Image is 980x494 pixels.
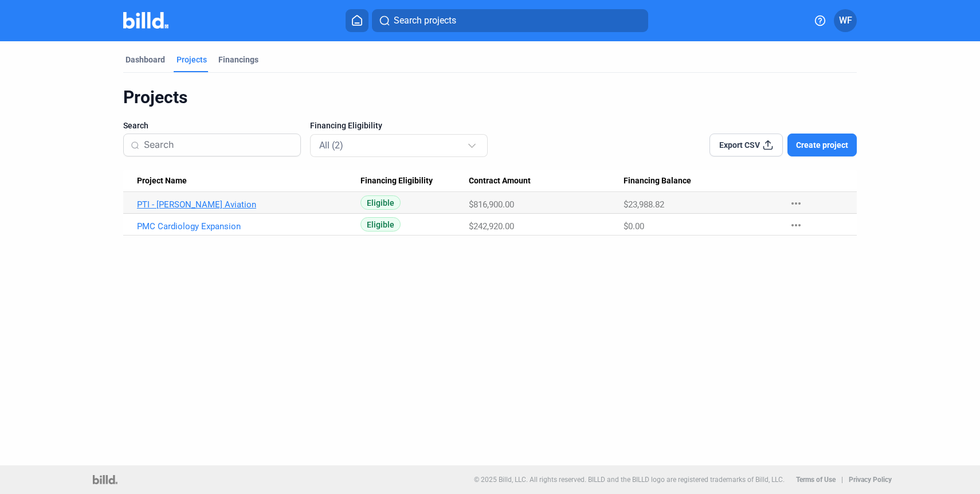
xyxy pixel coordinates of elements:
mat-icon: more_horiz [789,197,803,210]
button: WF [834,9,857,32]
span: Search projects [394,14,456,28]
p: | [841,476,843,484]
img: logo [93,475,117,484]
span: Financing Eligibility [360,176,433,186]
span: Contract Amount [469,176,531,186]
span: $242,920.00 [469,221,514,232]
mat-select-trigger: All (2) [319,140,343,151]
div: Projects [177,54,207,65]
button: Create project [787,134,857,156]
b: Privacy Policy [849,476,892,484]
p: © 2025 Billd, LLC. All rights reserved. BILLD and the BILLD logo are registered trademarks of Bil... [474,476,785,484]
button: Search projects [372,9,648,32]
b: Terms of Use [796,476,836,484]
span: $23,988.82 [624,199,664,210]
div: Contract Amount [469,176,624,186]
span: Financing Balance [624,176,691,186]
span: Project Name [137,176,187,186]
button: Export CSV [709,134,783,156]
span: Eligible [360,195,401,210]
div: Project Name [137,176,360,186]
img: Billd Company Logo [123,12,168,29]
span: Search [123,120,148,131]
span: WF [839,14,852,28]
span: $816,900.00 [469,199,514,210]
a: PTI - [PERSON_NAME] Aviation [137,199,360,210]
input: Search [144,133,293,157]
div: Projects [123,87,857,108]
span: $0.00 [624,221,644,232]
span: Eligible [360,217,401,232]
div: Financing Eligibility [360,176,469,186]
div: Dashboard [126,54,165,65]
span: Export CSV [719,139,760,151]
span: Create project [796,139,848,151]
div: Financing Balance [624,176,778,186]
mat-icon: more_horiz [789,218,803,232]
div: Financings [218,54,258,65]
span: Financing Eligibility [310,120,382,131]
a: PMC Cardiology Expansion [137,221,360,232]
